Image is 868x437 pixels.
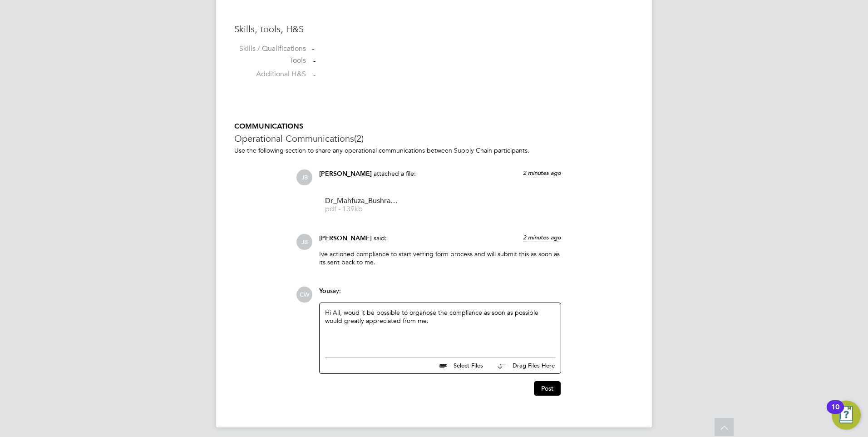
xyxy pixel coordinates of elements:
[296,287,312,303] span: CW
[523,233,561,241] span: 2 minutes ago
[234,56,306,65] label: Tools
[319,170,372,178] span: [PERSON_NAME]
[313,70,316,79] span: -
[312,44,634,54] div: -
[234,44,306,54] label: Skills / Qualifications
[234,23,634,35] h3: Skills, tools, H&S
[319,234,372,242] span: [PERSON_NAME]
[234,70,306,79] label: Additional H&S
[831,407,839,419] div: 10
[296,169,312,185] span: JB
[234,146,634,154] p: Use the following section to share any operational communications between Supply Chain participants.
[534,381,561,396] button: Post
[234,133,634,144] h3: Operational Communications
[325,308,555,348] div: Hi All, woud it be possible to organose the compliance as soon as possible would greatly apprecia...
[319,287,561,303] div: say:
[374,234,387,242] span: said:
[234,122,634,131] h5: COMMUNICATIONS
[523,169,561,177] span: 2 minutes ago
[325,198,398,204] span: Dr_Mahfuza_Bushra_CV
[313,56,316,65] span: -
[325,206,398,213] span: pdf - 139kb
[319,250,561,266] p: Ive actioned compliance to start vetting form process and will submit this as soon as its sent ba...
[325,198,398,213] a: Dr_Mahfuza_Bushra_CV pdf - 139kb
[296,234,312,250] span: JB
[374,169,416,178] span: attached a file:
[354,133,364,144] span: (2)
[832,401,861,430] button: Open Resource Center, 10 new notifications
[319,287,330,295] span: You
[490,357,555,376] button: Drag Files Here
